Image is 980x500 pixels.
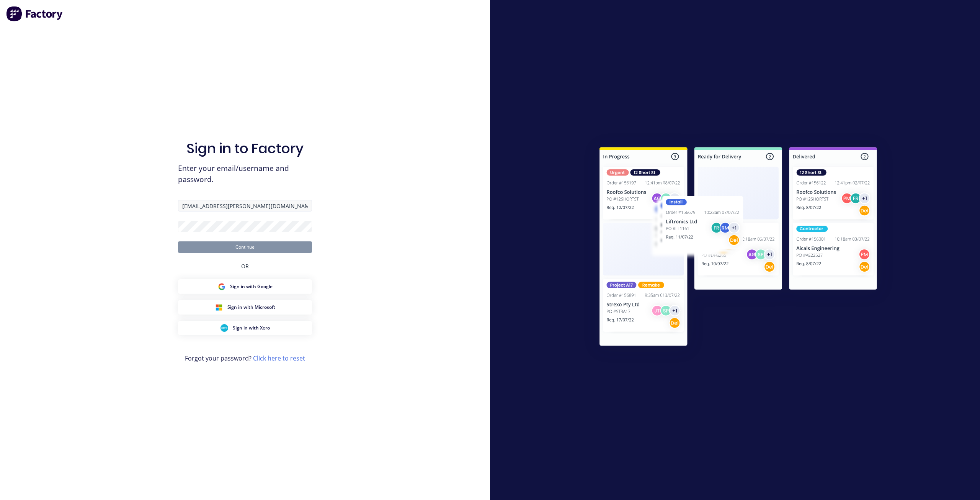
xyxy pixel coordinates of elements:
img: Sign in [583,132,894,364]
span: Enter your email/username and password. [178,163,312,185]
img: Xero Sign in [220,324,228,332]
input: Email/Username [178,200,312,211]
h1: Sign in to Factory [186,140,304,157]
a: Click here to reset [253,354,305,362]
button: Continue [178,241,312,253]
button: Google Sign inSign in with Google [178,279,312,294]
button: Microsoft Sign inSign in with Microsoft [178,300,312,315]
span: Sign in with Microsoft [227,304,275,311]
div: OR [241,253,249,279]
img: Microsoft Sign in [215,303,223,311]
img: Google Sign in [218,283,225,290]
span: Sign in with Google [230,283,273,290]
button: Xero Sign inSign in with Xero [178,321,312,335]
span: Sign in with Xero [233,325,270,331]
img: Factory [6,6,64,21]
span: Forgot your password? [185,354,305,363]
